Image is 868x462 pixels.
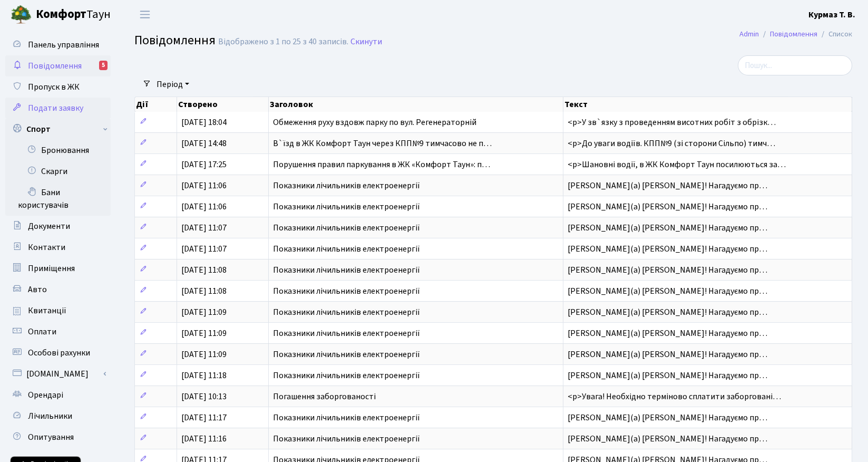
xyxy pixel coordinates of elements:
span: Опитування [28,431,74,443]
span: [PERSON_NAME](а) [PERSON_NAME]! Нагадуємо пр… [568,433,767,445]
a: Контакти [5,237,111,258]
span: [PERSON_NAME](а) [PERSON_NAME]! Нагадуємо пр… [568,349,767,360]
span: Квитанції [28,305,66,316]
span: Порушення правил паркування в ЖК «Комфорт Таун»: п… [273,159,490,170]
li: Список [817,28,852,40]
span: Показники лічильників електроенергії [273,412,420,423]
span: [PERSON_NAME](а) [PERSON_NAME]! Нагадуємо пр… [568,370,767,381]
span: Пропуск в ЖК [28,81,80,93]
a: Опитування [5,427,111,448]
div: Відображено з 1 по 25 з 40 записів. [218,37,348,47]
span: [DATE] 11:07 [181,222,227,234]
a: Документи [5,216,111,237]
th: Дії [135,97,177,112]
div: 5 [99,61,108,70]
b: Комфорт [36,6,86,23]
span: [DATE] 11:08 [181,264,227,276]
span: <p>Увага! Необхідно терміново сплатити заборговані… [568,391,781,402]
span: В`їзд в ЖК Комфорт Таун через КПП№9 тимчасово не п… [273,138,492,149]
span: Показники лічильників електроенергії [273,285,420,297]
a: Admin [739,28,759,40]
span: [DATE] 11:09 [181,349,227,360]
a: Повідомлення [770,28,817,40]
span: Показники лічильників електроенергії [273,349,420,360]
span: [DATE] 11:06 [181,180,227,191]
a: Особові рахунки [5,342,111,363]
a: Панель управління [5,34,111,55]
span: <p>У зв`язку з проведенням висотних робіт з обрізк… [568,117,776,128]
nav: breadcrumb [724,23,868,45]
span: [PERSON_NAME](а) [PERSON_NAME]! Нагадуємо пр… [568,306,767,318]
a: Орендарі [5,384,111,406]
a: Період [152,75,193,93]
span: Контакти [28,242,65,253]
a: Повідомлення5 [5,55,111,76]
span: Повідомлення [28,60,82,72]
span: [DATE] 11:17 [181,412,227,423]
span: [DATE] 11:06 [181,201,227,213]
span: <p>До уваги водіїв. КПП№9 (зі сторони Сільпо) тимч… [568,138,775,149]
span: Показники лічильників електроенергії [273,243,420,255]
span: [PERSON_NAME](а) [PERSON_NAME]! Нагадуємо пр… [568,222,767,234]
span: [DATE] 11:08 [181,285,227,297]
span: Лічильники [28,410,72,422]
a: Пропуск в ЖК [5,76,111,98]
th: Заголовок [269,97,563,112]
span: [PERSON_NAME](а) [PERSON_NAME]! Нагадуємо пр… [568,201,767,213]
span: [PERSON_NAME](а) [PERSON_NAME]! Нагадуємо пр… [568,412,767,423]
a: [DOMAIN_NAME] [5,363,111,384]
span: [PERSON_NAME](а) [PERSON_NAME]! Нагадуємо пр… [568,264,767,276]
a: Спорт [5,119,111,140]
span: [DATE] 11:09 [181,328,227,339]
input: Пошук... [738,55,852,75]
span: Показники лічильників електроенергії [273,328,420,339]
span: Показники лічильників електроенергії [273,306,420,318]
th: Створено [177,97,268,112]
a: Курмаз Т. В. [808,8,855,21]
span: Оплати [28,326,56,338]
span: Показники лічильників електроенергії [273,264,420,276]
span: Особові рахунки [28,347,90,359]
span: Повідомлення [134,31,216,50]
th: Текст [563,97,852,112]
img: logo.png [11,4,32,25]
span: [DATE] 18:04 [181,117,227,128]
a: Квитанції [5,300,111,321]
span: Обмеження руху вздовж парку по вул. Регенераторній [273,117,476,128]
span: Показники лічильників електроенергії [273,201,420,213]
span: Показники лічильників електроенергії [273,370,420,381]
a: Авто [5,279,111,300]
a: Подати заявку [5,98,111,119]
span: [PERSON_NAME](а) [PERSON_NAME]! Нагадуємо пр… [568,243,767,255]
a: Скарги [5,161,111,182]
a: Скинути [350,37,382,47]
span: [DATE] 17:25 [181,159,227,170]
b: Курмаз Т. В. [808,9,855,21]
span: [DATE] 14:48 [181,138,227,149]
span: Показники лічильників електроенергії [273,222,420,234]
span: Подати заявку [28,102,83,114]
span: Погашення заборгованості [273,391,376,402]
span: Документи [28,220,70,232]
span: [PERSON_NAME](а) [PERSON_NAME]! Нагадуємо пр… [568,328,767,339]
span: Показники лічильників електроенергії [273,180,420,191]
a: Бани користувачів [5,182,111,216]
span: Показники лічильників електроенергії [273,433,420,445]
span: Приміщення [28,263,75,274]
span: Таун [36,6,111,24]
span: Авто [28,284,47,295]
a: Приміщення [5,258,111,279]
span: [DATE] 11:07 [181,243,227,255]
span: [DATE] 11:16 [181,433,227,445]
span: <p>Шановні водії, в ЖК Комфорт Таун посилюються за… [568,159,786,170]
span: [DATE] 11:18 [181,370,227,381]
span: Орендарі [28,389,63,401]
span: Панель управління [28,39,99,51]
button: Переключити навігацію [132,6,158,23]
a: Оплати [5,321,111,342]
span: [DATE] 11:09 [181,306,227,318]
a: Бронювання [5,140,111,161]
span: [PERSON_NAME](а) [PERSON_NAME]! Нагадуємо пр… [568,285,767,297]
span: [PERSON_NAME](а) [PERSON_NAME]! Нагадуємо пр… [568,180,767,191]
a: Лічильники [5,406,111,427]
